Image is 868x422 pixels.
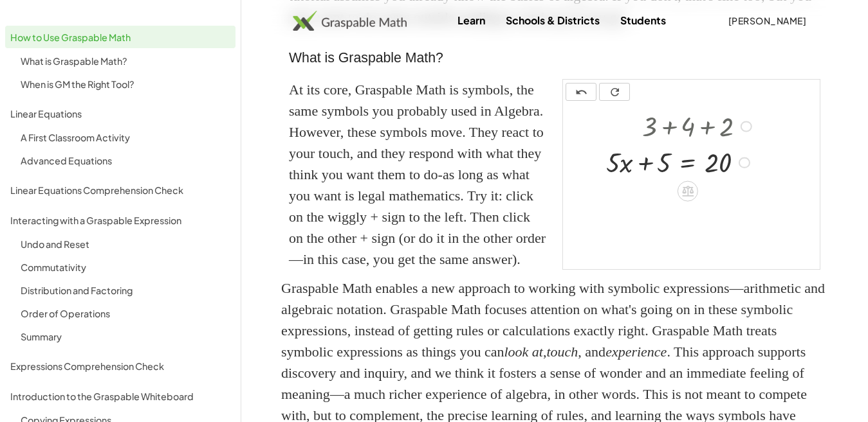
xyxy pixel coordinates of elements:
[504,344,543,360] em: look at
[5,179,235,201] a: Linear Equations Comprehension Check
[599,83,630,101] button: refresh
[21,329,230,344] div: Summary
[717,9,817,32] button: [PERSON_NAME]
[610,8,676,32] a: Students
[447,8,495,32] a: Learn
[21,283,230,298] div: Distribution and Factoring
[495,8,610,32] a: Schools & Districts
[575,85,587,100] i: undo
[289,79,547,270] div: At its core, Graspable Math is symbols, the same symbols you probably used in Algebra. However, t...
[605,344,667,360] em: experience
[566,83,596,101] button: undo
[5,209,235,231] a: Interacting with a Graspable Expression
[21,306,230,321] div: Order of Operations
[5,102,235,125] a: Linear Equations
[728,15,806,26] span: [PERSON_NAME]
[10,358,230,374] div: Expressions Comprehension Check
[21,236,230,252] div: Undo and Reset
[10,182,230,198] div: Linear Equations Comprehension Check
[10,30,230,45] div: How to Use Graspable Math
[21,259,230,275] div: Commutativity
[678,180,698,201] div: Apply the same math to both sides of the equation
[21,76,230,92] div: When is GM the Right Tool?
[10,389,230,404] div: Introduction to the Graspable Whiteboard
[5,26,235,48] a: How to Use Graspable Math
[21,130,230,145] div: A First Classroom Activity
[546,344,578,360] em: touch
[5,385,235,407] a: Introduction to the Graspable Whiteboard
[10,213,230,228] div: Interacting with a Graspable Expression
[21,153,230,168] div: Advanced Equations
[289,48,820,69] h3: What is Graspable Math?
[21,53,230,69] div: What is Graspable Math?
[10,106,230,121] div: Linear Equations
[609,85,621,100] i: refresh
[5,355,235,377] a: Expressions Comprehension Check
